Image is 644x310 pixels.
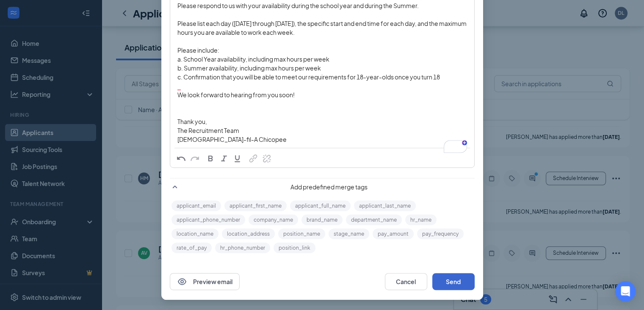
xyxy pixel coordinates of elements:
[215,242,270,253] button: hr_phone_number
[177,118,207,125] span: Thank you,
[177,2,419,9] span: Please respond to us with your availability during the school year and during the Summer.
[177,55,329,63] span: a. School Year availability, including max hours per week
[177,276,187,287] svg: Eye
[346,214,402,225] button: department_name
[177,46,219,54] span: Please include:
[177,20,467,36] span: Please list each day ([DATE] through [DATE]), the specific start and end time for each day, and t...
[260,152,274,165] button: Remove Link
[177,135,287,143] span: [DEMOGRAPHIC_DATA]-fil-A Chicopee
[171,200,221,211] button: applicant_email
[231,152,244,165] button: Underline
[301,214,343,225] button: brand_name
[217,152,231,165] button: Italic
[204,152,217,165] button: Bold
[385,273,427,290] button: Cancel
[246,152,260,165] button: Link
[183,183,475,191] span: Add predefined merge tags
[177,91,295,99] span: We look forward to hearing from you soon!
[329,228,369,239] button: stage_name
[615,281,636,302] div: Open Intercom Messenger
[171,228,218,239] button: location_name
[188,152,202,165] button: Redo
[177,73,440,81] span: c. Confirmation that you will be able to meet our requirements for 18-year-olds once you turn 18
[274,242,315,253] button: position_link
[170,182,180,192] svg: SmallChevronUp
[290,200,351,211] button: applicant_full_name
[170,178,475,192] div: Add predefined merge tags
[432,273,475,290] button: Send
[224,200,287,211] button: applicant_first_name
[373,228,414,239] button: pay_amount
[278,228,325,239] button: position_name
[170,273,240,290] button: EyePreview email
[417,228,464,239] button: pay_frequency
[222,228,275,239] button: location_address
[171,214,245,225] button: applicant_phone_number
[405,214,437,225] button: hr_name
[171,242,212,253] button: rate_of_pay
[354,200,416,211] button: applicant_last_name
[174,152,188,165] button: Undo
[177,64,321,72] span: b. Summer availability, including max hours per week
[249,214,298,225] button: company_name
[177,127,239,134] span: The Recruitment Team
